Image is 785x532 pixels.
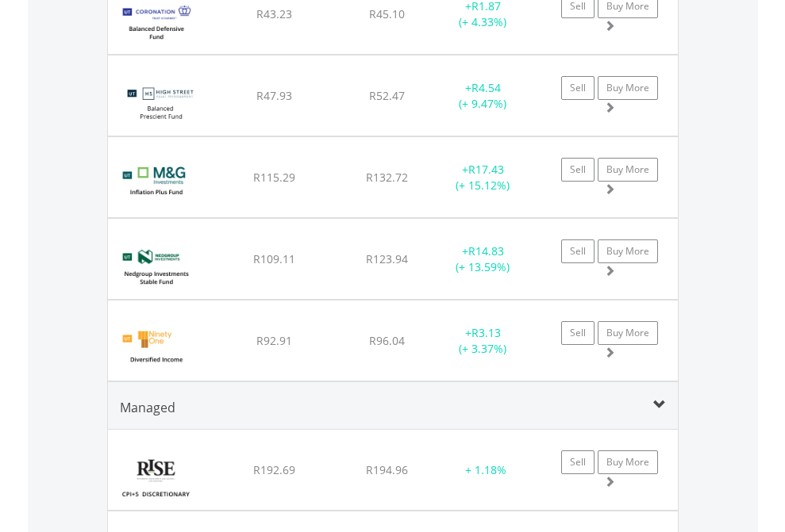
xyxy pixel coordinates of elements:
[256,88,292,103] span: R47.93
[116,320,196,377] img: UT.ZA.IDICH.png
[561,321,595,345] a: Sell
[116,75,207,132] img: UT.ZA.HISHA1.png
[120,399,175,416] span: Managed
[468,162,504,177] span: R17.43
[433,243,533,275] div: + (+ 13.59%)
[433,80,533,112] div: + (+ 9.47%)
[253,462,295,477] span: R192.69
[369,88,405,103] span: R52.47
[561,239,595,263] a: Sell
[369,6,405,21] span: R45.10
[256,333,292,348] span: R92.91
[471,325,501,340] span: R3.13
[253,170,295,185] span: R115.29
[369,333,405,348] span: R96.04
[445,462,526,478] div: + 1.18%
[598,158,658,182] a: Buy More
[561,158,595,182] a: Sell
[598,239,658,263] a: Buy More
[471,80,501,95] span: R4.54
[366,170,408,185] span: R132.72
[598,450,658,474] a: Buy More
[598,76,658,100] a: Buy More
[433,325,533,357] div: + (+ 3.37%)
[253,251,295,266] span: R109.11
[366,462,408,477] span: R194.96
[598,321,658,345] a: Buy More
[116,239,196,295] img: UT.ZA.NISA.png
[256,6,292,21] span: R43.23
[433,162,533,193] div: + (+ 15.12%)
[116,450,196,506] img: RISE%20CPI%205%20Discretionary.png
[561,450,595,474] a: Sell
[116,157,196,213] img: UT.ZA.PRCB.png
[366,251,408,266] span: R123.94
[561,76,595,100] a: Sell
[468,243,504,258] span: R14.83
